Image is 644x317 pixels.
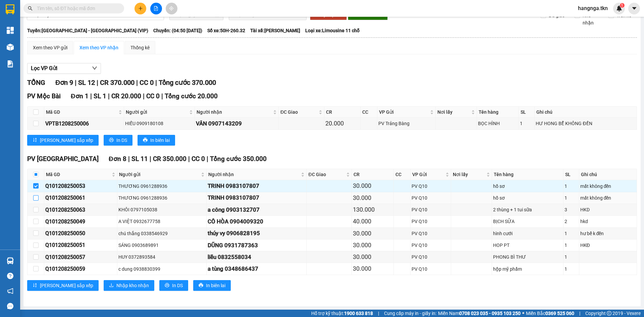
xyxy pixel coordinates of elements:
span: Mã GD [46,171,110,178]
span: Người nhận [208,171,300,178]
span: CC 0 [146,92,160,100]
div: PV Q10 [412,206,450,213]
strong: 1900 633 818 [344,311,373,316]
span: Người gửi [119,171,200,178]
div: CÔ HÒA 0904009320 [208,217,306,226]
th: Tên hàng [477,107,519,118]
span: | [150,155,151,163]
button: plus [135,3,146,14]
span: printer [199,283,203,288]
img: icon-new-feature [616,5,622,11]
span: | [143,92,145,100]
span: In DS [116,137,127,144]
strong: 0708 023 035 - 0935 103 250 [459,311,521,316]
div: PV Q10 [412,253,450,261]
span: Chuyến: (04:50 [DATE]) [153,27,202,34]
button: printerIn DS [104,135,132,146]
div: 2 thùng + 1 tui sữa [493,206,562,213]
span: printer [109,138,114,143]
div: PV Q10 [412,265,450,273]
span: 1 [621,3,623,8]
button: printerIn DS [159,280,188,291]
div: 30.000 [353,229,392,238]
span: Nơi lấy [437,108,470,116]
div: 30.000 [353,252,392,262]
div: 1 [520,120,533,127]
button: downloadNhập kho nhận [104,280,154,291]
td: Q101208250050 [44,228,117,240]
span: Miền Nam [438,310,521,317]
span: | [378,310,379,317]
div: HKĐ [580,242,636,249]
td: Q101208250059 [44,263,117,275]
span: Cung cấp máy in - giấy in: [384,310,436,317]
span: Loại xe: Limousine 11 chỗ [305,27,360,34]
div: Q101208250053 [45,182,116,190]
td: PV Q10 [411,192,451,204]
div: 20.000 [325,119,359,128]
div: Xem theo VP nhận [79,44,118,51]
span: | [108,92,110,100]
div: PV Q10 [412,242,450,249]
div: HKD [580,206,636,213]
span: aim [169,6,174,11]
button: file-add [150,3,162,14]
th: Ghi chú [579,169,637,180]
span: sort-ascending [33,138,37,143]
span: CR 350.000 [153,155,186,163]
div: TRINH 0983107807 [208,193,306,202]
td: Q101208250063 [44,204,117,216]
span: ĐC Giao [308,171,345,178]
div: VÂN 0907143209 [196,119,277,128]
div: HUY 0372893584 [118,253,205,261]
div: THƯƠNG 0961288936 [118,182,205,190]
td: PV Q10 [411,251,451,263]
span: printer [165,283,169,288]
td: Q101208250061 [44,192,117,204]
img: warehouse-icon [7,257,14,264]
span: CC 0 [192,155,205,163]
div: KHÔI 0797105038 [118,206,205,213]
th: CR [324,107,361,118]
div: 1 [565,182,578,190]
div: mất không đền [580,182,636,190]
span: Số xe: 50H-260.32 [207,27,245,34]
div: A VIỆT 0932677758 [118,218,205,225]
div: PV Q10 [412,230,450,237]
td: Q101208250057 [44,251,117,263]
div: hồ sơ [493,182,562,190]
div: DŨNG 0931787363 [208,241,306,250]
div: Q101208250049 [45,217,116,226]
div: BỌC HÌNH [478,120,518,127]
span: TỔNG [27,78,45,87]
td: PV Q10 [411,263,451,275]
span: CR 20.000 [111,92,141,100]
span: printer [143,138,148,143]
span: Hỗ trợ kỹ thuật: [311,310,373,317]
td: Q101208250049 [44,216,117,227]
div: BỊCH SỮA [493,218,562,225]
span: Nhập kho nhận [116,282,149,289]
span: In biên lai [206,282,225,289]
div: hình cưới [493,230,562,237]
div: Q101208250061 [45,194,116,202]
td: PV Q10 [411,180,451,192]
span: Tổng cước 20.000 [165,92,218,100]
div: a tùng 0348686437 [208,264,306,273]
span: Đơn 9 [55,78,73,87]
span: Tổng cước 370.000 [159,78,216,87]
sup: 1 [620,3,625,8]
span: notification [7,288,13,294]
div: Thống kê [130,44,150,51]
div: hư bể k đền [580,230,636,237]
td: PV Q10 [411,228,451,240]
img: dashboard-icon [7,27,14,34]
button: sort-ascending[PERSON_NAME] sắp xếp [27,280,99,291]
span: [PERSON_NAME] sắp xếp [40,137,93,144]
div: hồ sơ [493,194,562,202]
span: | [161,92,163,100]
div: PV Q10 [412,182,450,190]
div: PHONG BÌ THƯ [493,253,562,261]
span: | [97,78,98,87]
div: PV Q10 [412,218,450,225]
